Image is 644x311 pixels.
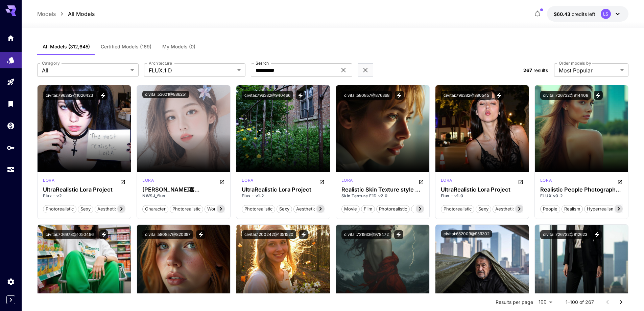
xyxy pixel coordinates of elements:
[584,204,617,213] button: hyperrealism
[242,186,324,193] h3: UltraRealistic Lora Project
[43,177,54,183] p: lora
[411,204,428,213] button: skins
[98,91,108,100] button: View trigger words
[68,10,95,18] a: All Models
[441,193,523,199] p: Flux - v1.0
[37,10,56,18] p: Models
[493,204,518,213] button: aesthetic
[395,91,404,100] button: View trigger words
[441,206,474,213] span: photorealistic
[7,143,15,152] div: API Keys
[559,66,618,74] span: Most Popular
[341,193,424,199] p: Skin Texture F1D v2.0
[523,67,532,73] span: 267
[554,11,572,17] span: $60.43
[43,230,96,239] button: civitai:706978@1050496
[419,177,424,185] button: Open in CivitAI
[78,206,93,213] span: sexy
[7,34,15,42] div: Home
[43,91,96,100] button: civitai:796382@1026423
[341,91,392,100] button: civitai:580857@876368
[256,60,269,66] label: Search
[242,193,324,199] p: Flux - v1.2
[341,230,391,239] button: civitai:731933@978472
[342,206,359,213] span: movie
[411,206,427,213] span: skins
[540,177,552,183] p: lora
[242,206,275,213] span: photorealistic
[293,204,318,213] button: aesthetic
[142,91,189,98] button: civitai:53601@886251
[242,230,296,239] button: civitai:1200242@1351520
[341,204,360,213] button: movie
[441,177,452,185] div: FLUX.1 D
[377,206,409,213] span: photorealistic
[205,204,225,213] button: woman
[7,121,15,130] div: Wallet
[7,78,15,86] div: Playground
[142,193,225,199] p: NWSJ_flux
[540,193,623,199] p: FLUX v0.2
[42,66,128,74] span: All
[341,186,424,193] div: Realistic Skin Texture style XL (Detailed Skin) + SD1.5 + Flux1D
[7,277,15,286] div: Settings
[617,177,623,185] button: Open in CivitAI
[540,230,590,239] button: civitai:726732@812623
[149,66,235,74] span: FLUX.1 D
[341,177,353,183] p: lora
[170,206,203,213] span: photorealistic
[7,56,15,64] div: Models
[540,186,623,193] h3: Realistic People Photograph [FLUX]
[142,186,225,193] h3: [PERSON_NAME]嘉nwsj_realistic
[361,204,375,213] button: film
[441,91,492,100] button: civitai:796382@890545
[43,177,54,185] div: FLUX.1 D
[196,230,205,239] button: View trigger words
[601,9,611,19] div: LS
[361,206,375,213] span: film
[142,204,168,213] button: character
[242,177,253,183] p: lora
[294,206,318,213] span: aesthetic
[296,91,305,100] button: View trigger words
[496,299,533,306] p: Results per page
[476,204,491,213] button: sexy
[361,66,369,74] button: Clear filters (2)
[142,186,225,193] div: 娜乌斯嘉nwsj_realistic
[593,230,602,239] button: View trigger words
[559,60,591,66] label: Order models by
[149,60,172,66] label: Architecture
[493,206,517,213] span: aesthetic
[547,6,628,22] button: $60.42923LS
[341,177,353,185] div: FLUX.1 D
[562,206,582,213] span: realism
[162,44,195,50] span: My Models (0)
[376,204,410,213] button: photorealistic
[6,295,15,304] button: Expand sidebar
[142,177,154,185] div: FLUX.1 D
[299,230,308,239] button: View trigger words
[394,230,403,239] button: View trigger words
[242,91,293,100] button: civitai:796382@940466
[143,206,168,213] span: character
[37,10,95,18] nav: breadcrumb
[540,204,560,213] button: people
[205,206,225,213] span: woman
[476,206,491,213] span: sexy
[142,177,154,183] p: lora
[95,204,120,213] button: aesthetic
[518,177,523,185] button: Open in CivitAI
[495,91,504,100] button: View trigger words
[7,165,15,174] div: Usage
[277,204,292,213] button: sexy
[43,186,125,193] h3: UltraRealistic Lora Project
[43,44,90,50] span: All Models (312,645)
[78,204,93,213] button: sexy
[441,177,452,183] p: lora
[562,204,583,213] button: realism
[441,186,523,193] h3: UltraRealistic Lora Project
[42,60,60,66] label: Category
